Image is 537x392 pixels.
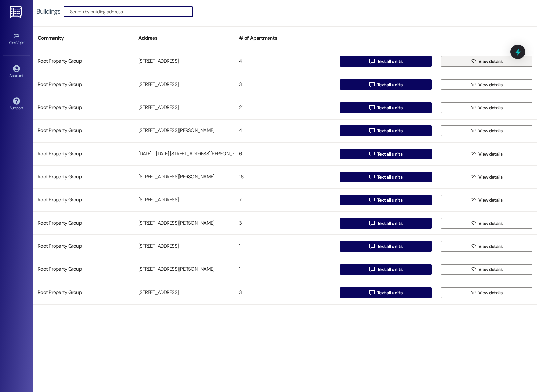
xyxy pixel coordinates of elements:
i:  [471,128,476,133]
span: Text all units [377,151,402,158]
div: 3 [234,78,335,91]
button: View details [441,172,532,182]
button: Text all units [340,79,432,90]
i:  [369,221,374,226]
span: Text all units [377,174,402,181]
span: Text all units [377,104,402,111]
a: Site Visit • [3,30,30,48]
div: Root Property Group [33,147,134,160]
i:  [369,105,374,110]
button: View details [441,102,532,113]
button: View details [441,56,532,67]
i:  [369,128,374,133]
div: Root Property Group [33,286,134,299]
div: [STREET_ADDRESS] [134,101,234,114]
i:  [369,59,374,64]
div: 3 [234,286,335,299]
i:  [369,244,374,249]
div: [STREET_ADDRESS] [134,194,234,207]
span: Text all units [377,127,402,134]
div: [STREET_ADDRESS] [134,55,234,68]
i:  [369,174,374,180]
span: View details [478,58,503,65]
div: [STREET_ADDRESS][PERSON_NAME] [134,263,234,276]
div: 1 [234,263,335,276]
div: [STREET_ADDRESS][PERSON_NAME] [134,217,234,230]
button: View details [441,264,532,275]
button: View details [441,287,532,298]
button: Text all units [340,287,432,298]
div: Address [134,30,234,46]
span: Text all units [377,289,402,296]
button: Text all units [340,102,432,113]
span: • [24,40,25,44]
input: Search by building address [70,7,192,16]
i:  [471,267,476,272]
a: Account [3,63,30,81]
div: # of Apartments [234,30,335,46]
div: 7 [234,194,335,207]
span: Text all units [377,197,402,204]
button: View details [441,195,532,205]
div: 21 [234,101,335,114]
i:  [369,290,374,295]
span: Text all units [377,81,402,88]
div: 4 [234,55,335,68]
span: View details [478,151,503,158]
button: Text all units [340,264,432,275]
i:  [369,197,374,203]
button: View details [441,149,532,159]
div: 4 [234,124,335,137]
div: 6 [234,147,335,160]
a: Support [3,95,30,113]
button: Text all units [340,56,432,67]
span: View details [478,174,503,181]
div: Buildings [36,8,60,15]
div: [DATE] - [DATE] [STREET_ADDRESS][PERSON_NAME] [134,147,234,160]
i:  [471,244,476,249]
span: Text all units [377,58,402,65]
div: Root Property Group [33,101,134,114]
i:  [471,197,476,203]
span: View details [478,81,503,88]
div: Root Property Group [33,78,134,91]
div: Root Property Group [33,124,134,137]
div: Root Property Group [33,217,134,230]
div: [STREET_ADDRESS][PERSON_NAME] [134,170,234,184]
i:  [369,82,374,87]
button: View details [441,218,532,229]
div: 16 [234,170,335,184]
div: [STREET_ADDRESS] [134,286,234,299]
div: 1 [234,240,335,253]
div: Root Property Group [33,194,134,207]
span: Text all units [377,220,402,227]
span: View details [478,289,503,296]
span: View details [478,266,503,273]
button: View details [441,241,532,252]
div: Root Property Group [33,170,134,184]
span: View details [478,220,503,227]
button: Text all units [340,241,432,252]
button: Text all units [340,218,432,229]
div: [STREET_ADDRESS][PERSON_NAME] [134,124,234,137]
i:  [369,151,374,157]
button: View details [441,79,532,90]
button: Text all units [340,149,432,159]
button: View details [441,125,532,136]
span: View details [478,127,503,134]
i:  [471,174,476,180]
span: View details [478,243,503,250]
span: Text all units [377,243,402,250]
div: 3 [234,217,335,230]
i:  [471,105,476,110]
div: [STREET_ADDRESS] [134,78,234,91]
div: [STREET_ADDRESS] [134,240,234,253]
i:  [471,82,476,87]
div: Root Property Group [33,263,134,276]
i:  [471,221,476,226]
img: ResiDesk Logo [10,6,23,18]
button: Text all units [340,195,432,205]
button: Text all units [340,125,432,136]
div: Community [33,30,134,46]
i:  [471,59,476,64]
